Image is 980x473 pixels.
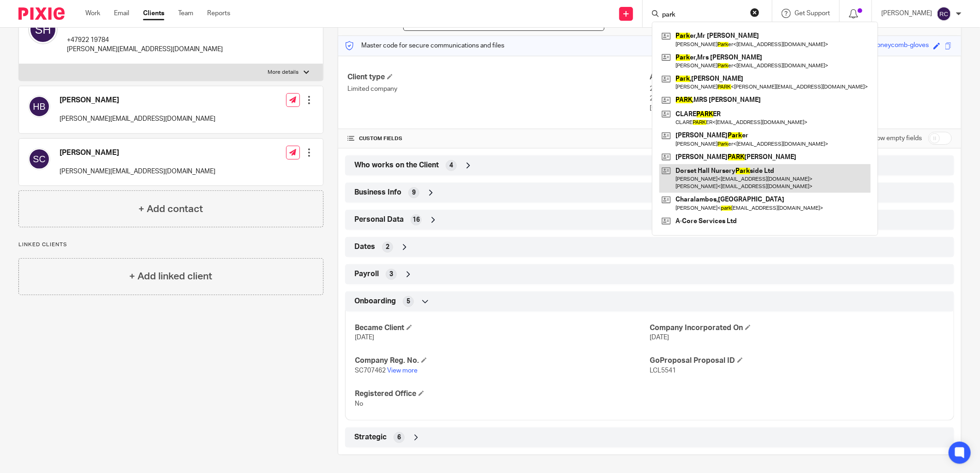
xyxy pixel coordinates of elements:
span: [DATE] [650,334,669,341]
span: 2 [386,242,389,252]
span: [DATE] [355,334,374,341]
p: 24 Tronhjemveien, [GEOGRAPHIC_DATA], Innlandnet [650,84,952,94]
span: 4 [449,161,453,170]
p: Linked clients [18,241,323,248]
h4: + Add contact [138,202,203,216]
a: Reports [207,9,230,18]
p: [GEOGRAPHIC_DATA] [650,103,952,112]
a: Clients [143,9,164,18]
h4: [PERSON_NAME] [60,148,215,158]
img: svg%3E [28,95,50,118]
p: [PERSON_NAME][EMAIL_ADDRESS][DOMAIN_NAME] [60,167,215,176]
h4: GoProposal Proposal ID [650,356,944,366]
h4: [PERSON_NAME] [60,95,215,105]
button: Clear [750,8,759,17]
input: Search [661,11,744,19]
span: Onboarding [354,296,396,306]
a: View more [387,367,418,374]
img: svg%3E [28,148,50,170]
span: Payroll [354,269,379,279]
h4: Registered Office [355,389,650,399]
span: Who works on the Client [354,160,439,170]
p: Master code for secure communications and files [345,41,504,50]
label: Show empty fields [869,134,922,143]
h4: Client type [347,72,650,82]
span: 3 [389,270,393,279]
span: 16 [412,215,420,225]
span: Personal Data [354,215,404,225]
p: [PERSON_NAME] [881,9,932,18]
h4: Address [650,72,952,82]
p: [PERSON_NAME][EMAIL_ADDRESS][DOMAIN_NAME] [60,114,215,124]
a: Work [85,9,100,18]
span: 9 [412,188,416,197]
img: svg%3E [28,15,58,44]
p: +47922 19784 [67,35,223,45]
span: SC707462 [355,367,386,374]
span: Get Support [795,10,830,17]
img: Pixie [18,7,65,20]
span: No [355,401,363,407]
p: 2819 [650,94,952,103]
span: LCL5541 [650,367,676,374]
span: Business Info [354,188,401,197]
a: Team [178,9,193,18]
a: Email [114,9,129,18]
h4: CUSTOM FIELDS [347,135,650,142]
p: More details [268,69,299,76]
img: svg%3E [937,6,951,21]
span: Dates [354,242,375,252]
h4: Became Client [355,323,650,333]
h4: Company Reg. No. [355,356,650,366]
span: 6 [397,433,401,442]
p: [PERSON_NAME][EMAIL_ADDRESS][DOMAIN_NAME] [67,45,223,54]
h4: Company Incorporated On [650,323,944,333]
span: 5 [406,297,410,306]
span: Strategic [354,432,387,442]
p: Limited company [347,84,650,94]
h4: + Add linked client [129,269,212,284]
